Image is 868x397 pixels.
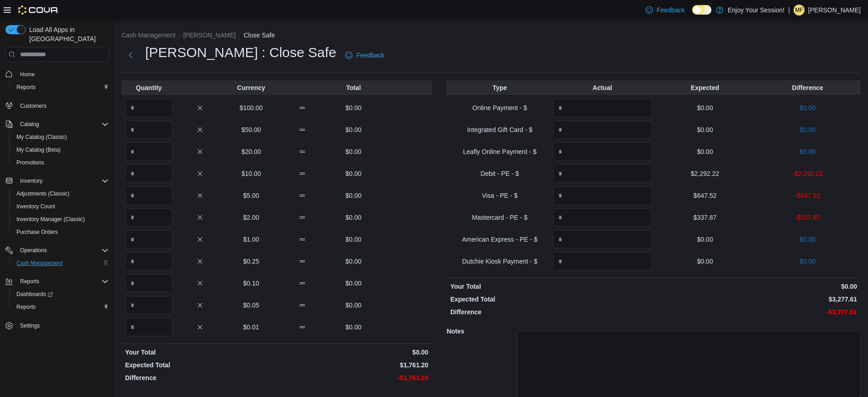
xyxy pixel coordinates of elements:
[553,164,652,183] input: Quantity
[16,119,109,130] span: Catalog
[125,143,173,161] input: Quantity
[20,121,39,128] span: Catalog
[183,32,236,39] button: [PERSON_NAME]
[20,322,40,329] span: Settings
[227,147,275,156] p: $20.00
[450,83,549,92] p: Type
[330,323,377,332] p: $0.00
[125,252,173,270] input: Quantity
[125,99,173,117] input: Quantity
[279,373,428,382] p: -$1,761.20
[758,125,857,134] p: $0.00
[758,235,857,244] p: $0.00
[330,83,377,92] p: Total
[553,186,652,205] input: Quantity
[16,175,109,186] span: Inventory
[16,119,42,130] button: Catalog
[227,257,275,266] p: $0.25
[9,81,112,94] button: Reports
[9,200,112,213] button: Inventory Count
[20,177,42,185] span: Inventory
[16,100,109,111] span: Customers
[2,275,112,288] button: Reports
[656,213,755,222] p: $337.87
[125,360,275,370] p: Expected Total
[16,259,63,267] span: Cash Management
[20,71,35,78] span: Home
[227,323,275,332] p: $0.01
[13,289,109,300] span: Dashboards
[450,125,549,134] p: Integrated Gift Card - $
[18,5,59,15] img: Cova
[450,169,549,178] p: Debit - PE - $
[16,245,51,256] button: Operations
[16,320,109,331] span: Settings
[20,247,47,254] span: Operations
[2,67,112,80] button: Home
[795,5,803,16] span: MF
[227,279,275,288] p: $0.10
[553,83,652,92] p: Actual
[2,175,112,187] button: Inventory
[13,132,71,143] a: My Catalog (Classic)
[13,201,109,212] span: Inventory Count
[9,301,112,313] button: Reports
[16,276,109,287] span: Reports
[13,82,109,93] span: Reports
[125,121,173,139] input: Quantity
[450,295,652,304] p: Expected Total
[13,157,48,168] a: Promotions
[330,103,377,112] p: $0.00
[728,5,785,16] p: Enjoy Your Session!
[16,84,36,91] span: Reports
[121,32,175,39] button: Cash Management
[16,133,67,141] span: My Catalog (Classic)
[450,103,549,112] p: Online Payment - $
[2,99,112,112] button: Customers
[9,226,112,238] button: Purchase Orders
[9,288,112,301] a: Dashboards
[16,69,38,80] a: Home
[450,191,549,200] p: Visa - PE - $
[227,169,275,178] p: $10.00
[656,235,755,244] p: $0.00
[125,186,173,205] input: Quantity
[450,307,652,317] p: Difference
[642,1,688,19] a: Feedback
[9,143,112,156] button: My Catalog (Beta)
[26,25,109,43] span: Load All Apps in [GEOGRAPHIC_DATA]
[16,228,58,236] span: Purchase Orders
[13,188,109,199] span: Adjustments (Classic)
[553,143,652,161] input: Quantity
[125,373,275,382] p: Difference
[9,131,112,143] button: My Catalog (Classic)
[125,318,173,336] input: Quantity
[553,230,652,249] input: Quantity
[13,144,109,155] span: My Catalog (Beta)
[794,5,805,16] div: Mitchell Froom
[16,203,55,210] span: Inventory Count
[450,235,549,244] p: American Express - PE - $
[758,257,857,266] p: $0.00
[243,32,274,39] button: Close Safe
[16,245,109,256] span: Operations
[125,348,275,357] p: Your Total
[656,307,857,317] p: -$3,277.61
[342,46,388,64] a: Feedback
[2,244,112,257] button: Operations
[145,43,336,62] h1: [PERSON_NAME] : Close Safe
[656,147,755,156] p: $0.00
[13,188,73,199] a: Adjustments (Classic)
[13,214,89,225] a: Inventory Manager (Classic)
[227,301,275,310] p: $0.05
[758,213,857,222] p: -$337.87
[16,190,69,197] span: Adjustments (Classic)
[125,230,173,249] input: Quantity
[657,5,684,15] span: Feedback
[13,258,66,269] a: Cash Management
[330,125,377,134] p: $0.00
[553,208,652,227] input: Quantity
[16,276,43,287] button: Reports
[758,191,857,200] p: -$647.52
[2,118,112,131] button: Catalog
